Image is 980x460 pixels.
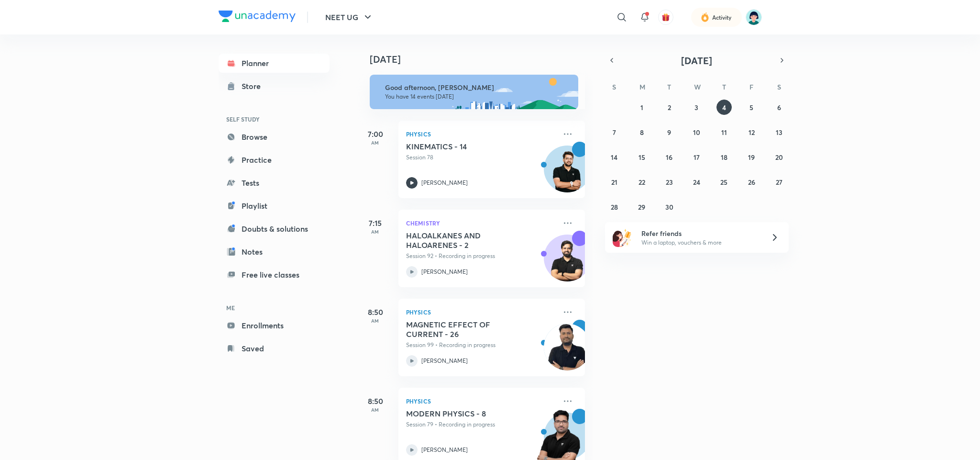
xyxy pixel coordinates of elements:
abbr: September 18, 2025 [721,153,727,162]
img: Priyanka Buty [746,9,762,25]
h6: SELF STUDY [219,111,330,127]
h6: Good afternoon, [PERSON_NAME] [385,83,570,92]
abbr: September 24, 2025 [693,178,700,187]
abbr: September 7, 2025 [613,128,616,137]
abbr: September 28, 2025 [611,202,618,212]
button: September 25, 2025 [716,174,732,190]
p: AM [356,318,395,324]
button: September 10, 2025 [689,124,704,140]
p: AM [356,407,395,413]
p: [PERSON_NAME] [421,446,468,454]
h6: ME [219,300,330,316]
button: September 15, 2025 [634,149,650,165]
p: [PERSON_NAME] [421,179,468,187]
button: September 24, 2025 [689,174,704,190]
abbr: September 23, 2025 [666,178,673,187]
abbr: September 27, 2025 [776,178,782,187]
div: Store [242,80,266,92]
p: AM [356,140,395,146]
a: Store [219,77,330,96]
a: Practice [219,150,330,169]
abbr: Tuesday [667,82,671,91]
abbr: September 21, 2025 [611,178,617,187]
h5: 7:00 [356,128,395,140]
abbr: September 9, 2025 [667,128,671,137]
h5: 8:50 [356,395,395,407]
abbr: Saturday [777,82,781,91]
button: September 28, 2025 [606,199,622,214]
button: September 13, 2025 [771,124,787,140]
abbr: September 1, 2025 [640,103,643,112]
a: Browse [219,127,330,146]
a: Free live classes [219,265,330,284]
button: September 14, 2025 [606,149,622,165]
abbr: September 29, 2025 [638,202,645,212]
img: Avatar [544,240,590,286]
abbr: September 19, 2025 [748,153,755,162]
button: September 11, 2025 [716,124,732,140]
p: Physics [406,395,556,407]
abbr: September 20, 2025 [775,153,783,162]
abbr: September 8, 2025 [640,128,644,137]
button: September 18, 2025 [716,149,732,165]
button: September 2, 2025 [661,100,677,115]
button: September 23, 2025 [661,174,677,190]
h5: HALOALKANES AND HALOARENES - 2 [406,231,525,250]
button: [DATE] [618,54,775,67]
span: [DATE] [681,54,712,67]
abbr: Sunday [612,82,616,91]
abbr: Wednesday [694,82,701,91]
p: Session 92 • Recording in progress [406,252,556,260]
img: avatar [661,13,670,22]
abbr: September 6, 2025 [777,103,781,112]
abbr: September 13, 2025 [776,128,782,137]
button: avatar [658,10,673,25]
button: September 29, 2025 [634,199,650,214]
img: Avatar [544,151,590,197]
abbr: September 3, 2025 [694,103,698,112]
a: Company Logo [219,11,296,24]
button: September 17, 2025 [689,149,704,165]
abbr: September 10, 2025 [693,128,700,137]
h5: 8:50 [356,306,395,318]
p: [PERSON_NAME] [421,268,468,276]
abbr: September 17, 2025 [694,153,700,162]
button: September 4, 2025 [716,100,732,115]
abbr: September 25, 2025 [720,178,727,187]
h5: MODERN PHYSICS - 8 [406,409,525,418]
a: Tests [219,173,330,192]
p: Chemistry [406,217,556,229]
abbr: September 30, 2025 [665,202,673,212]
button: September 1, 2025 [634,100,650,115]
img: afternoon [370,75,578,109]
a: Planner [219,54,330,73]
abbr: Thursday [722,82,726,91]
p: Win a laptop, vouchers & more [641,238,759,247]
button: September 8, 2025 [634,124,650,140]
button: September 30, 2025 [661,199,677,214]
button: September 6, 2025 [771,100,787,115]
abbr: September 11, 2025 [721,128,727,137]
p: [PERSON_NAME] [421,357,468,365]
a: Playlist [219,196,330,215]
h6: Refer friends [641,228,759,238]
p: Session 79 • Recording in progress [406,420,556,429]
abbr: Monday [639,82,645,91]
abbr: September 26, 2025 [748,178,755,187]
abbr: September 22, 2025 [639,178,645,187]
p: Session 99 • Recording in progress [406,341,556,349]
abbr: Friday [749,82,753,91]
button: September 5, 2025 [744,100,759,115]
img: Company Logo [219,11,296,22]
button: NEET UG [319,8,379,27]
a: Saved [219,339,330,358]
abbr: September 15, 2025 [639,153,645,162]
a: Enrollments [219,316,330,335]
a: Notes [219,242,330,261]
button: September 7, 2025 [606,124,622,140]
p: Physics [406,306,556,318]
h4: [DATE] [370,54,595,65]
abbr: September 4, 2025 [722,103,726,112]
img: referral [613,228,632,247]
h5: KINEMATICS - 14 [406,142,525,151]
